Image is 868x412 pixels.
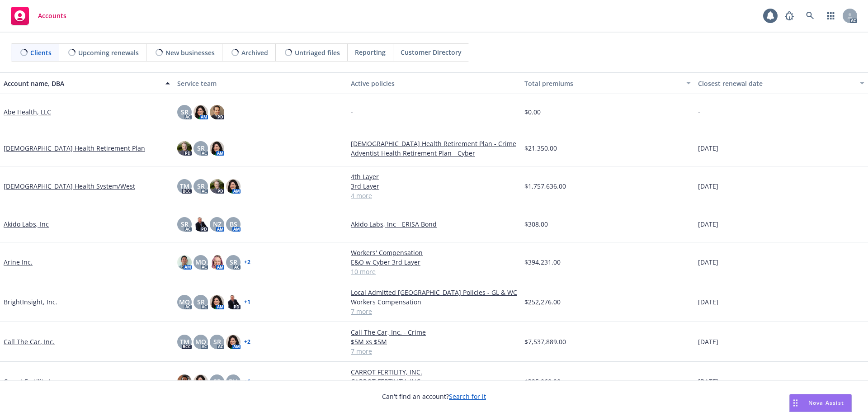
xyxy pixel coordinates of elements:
[698,143,718,153] span: [DATE]
[698,219,718,229] span: [DATE]
[193,217,208,232] img: photo
[698,257,718,267] span: [DATE]
[213,377,221,386] span: SR
[524,257,561,267] span: $394,231.00
[351,367,517,377] a: CARROT FERTILITY, INC.
[193,105,208,119] img: photo
[4,181,135,191] a: [DEMOGRAPHIC_DATA] Health System/West
[789,394,852,412] button: Nova Assist
[351,148,517,158] a: Adventist Health Retirement Plan - Cyber
[351,79,517,88] div: Active policies
[351,219,517,229] a: Akido Labs, Inc - ERISA Bond
[226,335,241,349] img: photo
[4,297,57,307] a: BrightInsight, Inc.
[4,219,49,229] a: Akido Labs, Inc
[4,107,51,117] a: Abe Health, LLC
[351,288,517,297] a: Local Admitted [GEOGRAPHIC_DATA] Policies - GL & WC
[38,12,66,19] span: Accounts
[698,79,854,88] div: Closest renewal date
[698,181,718,191] span: [DATE]
[808,399,844,407] span: Nova Assist
[241,48,268,57] span: Archived
[210,141,224,156] img: photo
[177,141,192,156] img: photo
[524,79,681,88] div: Total premiums
[351,307,517,316] a: 7 more
[244,339,250,345] a: + 2
[193,374,208,389] img: photo
[244,260,250,265] a: + 2
[7,3,70,28] a: Accounts
[229,377,238,386] span: BH
[165,48,215,57] span: New businesses
[78,48,139,57] span: Upcoming renewals
[180,337,189,346] span: TM
[226,295,241,309] img: photo
[698,337,718,346] span: [DATE]
[521,72,694,94] button: Total premiums
[801,7,819,25] a: Search
[181,219,189,229] span: SR
[351,181,517,191] a: 3rd Layer
[197,297,205,307] span: SR
[210,295,224,309] img: photo
[351,267,517,276] a: 10 more
[694,72,868,94] button: Closest renewal date
[351,248,517,257] a: Workers' Compensation
[355,47,386,57] span: Reporting
[197,143,205,153] span: SR
[4,143,145,153] a: [DEMOGRAPHIC_DATA] Health Retirement Plan
[177,255,192,270] img: photo
[351,377,517,386] a: CARROT FERTILITY, INC
[822,7,840,25] a: Switch app
[524,297,561,307] span: $252,276.00
[524,377,561,386] span: $325,069.00
[244,299,250,305] a: + 1
[213,219,222,229] span: NZ
[698,297,718,307] span: [DATE]
[4,79,160,88] div: Account name, DBA
[4,377,60,386] a: Carrot Fertility Inc.
[213,337,221,346] span: SR
[347,72,521,94] button: Active policies
[244,379,250,384] a: + 1
[351,297,517,307] a: Workers Compensation
[210,255,224,270] img: photo
[351,107,353,117] span: -
[351,346,517,356] a: 7 more
[698,377,718,386] span: [DATE]
[449,392,486,401] a: Search for it
[4,337,55,346] a: Call The Car, Inc.
[30,48,52,57] span: Clients
[351,337,517,346] a: $5M xs $5M
[524,219,548,229] span: $308.00
[180,181,189,191] span: TM
[181,107,189,117] span: SR
[174,72,347,94] button: Service team
[226,179,241,194] img: photo
[524,107,541,117] span: $0.00
[351,257,517,267] a: E&O w Cyber 3rd Layer
[780,7,798,25] a: Report a Bug
[524,181,566,191] span: $1,757,636.00
[351,172,517,181] a: 4th Layer
[179,297,190,307] span: MQ
[4,257,33,267] a: Arine Inc.
[195,257,206,267] span: MQ
[295,48,340,57] span: Untriaged files
[790,394,801,412] div: Drag to move
[524,337,566,346] span: $7,537,889.00
[524,143,557,153] span: $21,350.00
[210,179,224,194] img: photo
[351,139,517,148] a: [DEMOGRAPHIC_DATA] Health Retirement Plan - Crime
[195,337,206,346] span: MQ
[177,374,192,389] img: photo
[401,47,462,57] span: Customer Directory
[351,327,517,337] a: Call The Car, Inc. - Crime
